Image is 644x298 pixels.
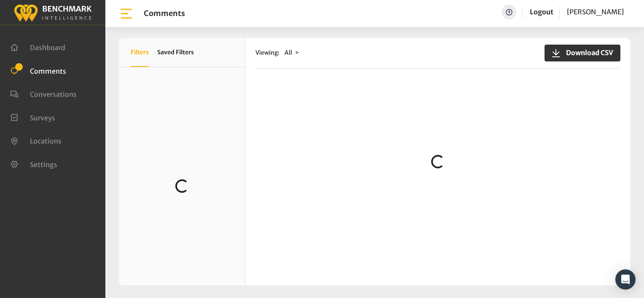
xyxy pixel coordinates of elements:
[30,43,65,52] span: Dashboard
[10,160,57,168] a: Settings
[131,38,149,67] button: Filters
[10,136,62,144] a: Locations
[10,43,65,51] a: Dashboard
[30,113,55,122] span: Surveys
[530,5,553,19] a: Logout
[255,48,279,57] span: Viewing:
[530,8,553,16] a: Logout
[567,5,624,19] a: [PERSON_NAME]
[30,90,77,98] span: Conversations
[567,8,624,16] span: [PERSON_NAME]
[13,2,92,23] img: benchmark
[30,160,57,168] span: Settings
[144,9,185,18] h1: Comments
[157,38,194,67] button: Saved Filters
[10,113,55,121] a: Surveys
[284,49,292,56] span: All
[615,269,636,290] div: Open Intercom Messenger
[30,137,62,145] span: Locations
[119,6,134,21] img: bar
[10,66,66,74] a: Comments
[561,48,613,58] span: Download CSV
[30,67,66,75] span: Comments
[545,45,620,61] button: Download CSV
[10,89,77,98] a: Conversations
